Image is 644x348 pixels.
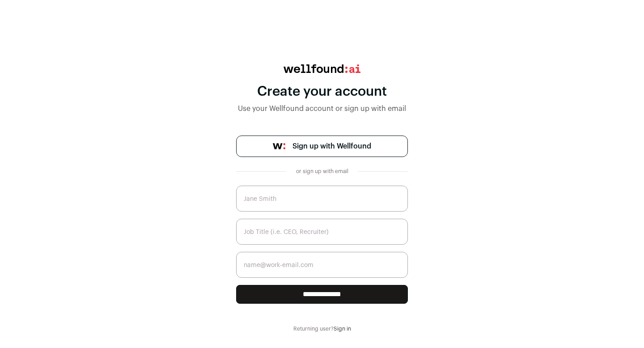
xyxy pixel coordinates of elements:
[236,84,408,100] div: Create your account
[236,252,408,278] input: name@work-email.com
[284,64,360,73] img: wellfound:ai
[293,168,351,175] div: or sign up with email
[236,103,408,114] div: Use your Wellfound account or sign up with email
[273,143,285,149] img: wellfound-symbol-flush-black-fb3c872781a75f747ccb3a119075da62bfe97bd399995f84a933054e44a575c4.png
[334,326,351,331] a: Sign in
[236,136,408,157] a: Sign up with Wellfound
[236,186,408,212] input: Jane Smith
[292,141,371,152] span: Sign up with Wellfound
[236,219,408,245] input: Job Title (i.e. CEO, Recruiter)
[236,325,408,332] div: Returning user?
